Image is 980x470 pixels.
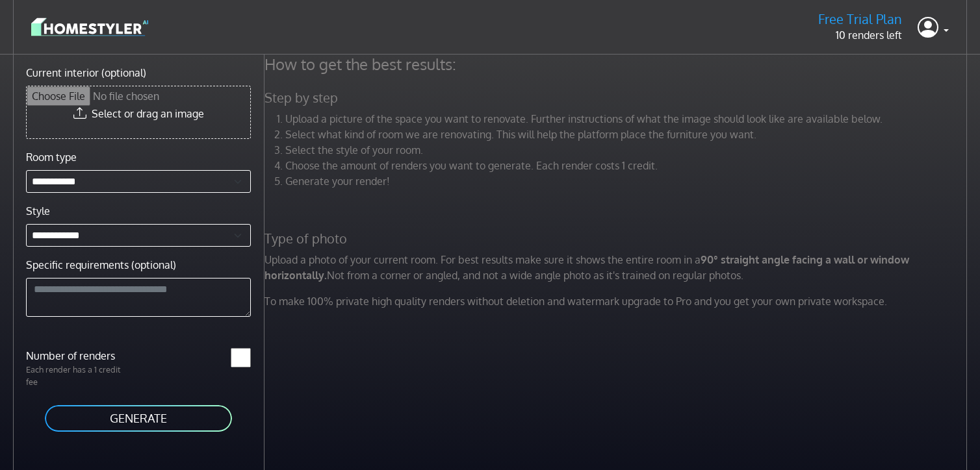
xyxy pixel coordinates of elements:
li: Select the style of your room. [285,142,970,158]
label: Style [26,203,50,219]
li: Choose the amount of renders you want to generate. Each render costs 1 credit. [285,158,970,173]
label: Specific requirements (optional) [26,257,176,273]
h5: Free Trial Plan [818,11,902,27]
h5: Type of photo [257,230,978,247]
h5: Step by step [257,90,978,106]
li: Upload a picture of the space you want to renovate. Further instructions of what the image should... [285,111,970,127]
p: To make 100% private high quality renders without deletion and watermark upgrade to Pro and you g... [257,293,978,309]
img: logo-3de290ba35641baa71223ecac5eacb59cb85b4c7fdf211dc9aaecaaee71ea2f8.svg [31,16,148,38]
li: Select what kind of room we are renovating. This will help the platform place the furniture you w... [285,127,970,142]
button: GENERATE [44,404,233,433]
p: Upload a photo of your current room. For best results make sure it shows the entire room in a Not... [257,252,978,283]
label: Room type [26,149,77,165]
label: Current interior (optional) [26,65,146,80]
label: Number of renders [18,348,138,364]
h4: How to get the best results: [257,55,978,74]
p: 10 renders left [818,27,902,43]
li: Generate your render! [285,173,970,189]
p: Each render has a 1 credit fee [18,364,138,388]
